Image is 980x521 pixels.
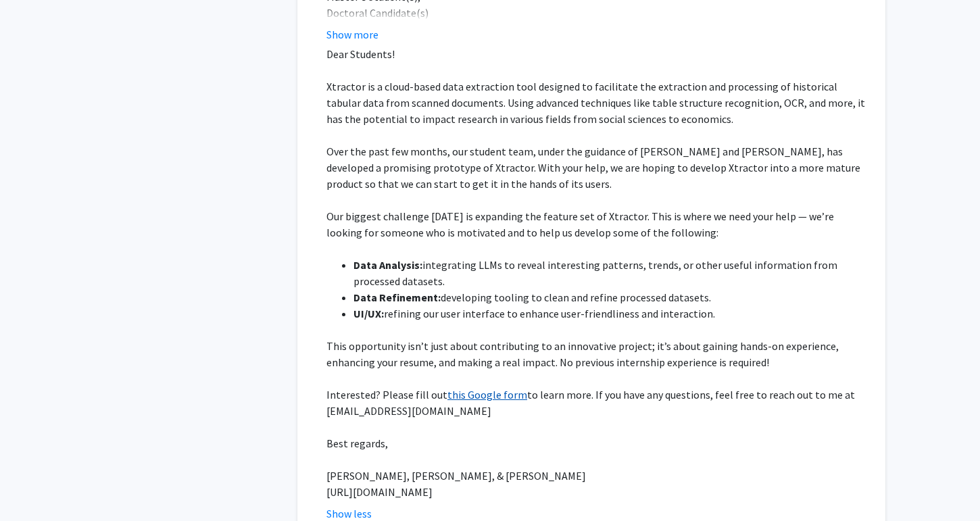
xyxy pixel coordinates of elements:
button: Show more [326,26,378,43]
a: this Google form [447,388,527,401]
span: Best regards, [326,437,388,450]
span: Xtractor is a cloud-based data extraction tool designed to facilitate the extraction and processi... [326,80,865,126]
span: refining our user interface to enhance user-friendliness and interaction. [384,307,715,320]
iframe: Chat [10,460,57,511]
span: integrating LLMs to reveal interesting patterns, trends, or other useful information from process... [353,258,837,288]
span: Our biggest challenge [DATE] is expanding the feature set of Xtractor. This is where we need your... [326,209,834,239]
span: Dear Students! [326,47,395,61]
span: [URL][DOMAIN_NAME] [326,485,433,499]
strong: Data Refinement: [353,291,441,304]
p: [PERSON_NAME], [PERSON_NAME], & [PERSON_NAME] [326,468,866,484]
strong: UI/UX: [353,307,384,320]
span: Over the past few months, our student team, under the guidance of [PERSON_NAME] and [PERSON_NAME]... [326,145,860,191]
strong: Data Analysis: [353,258,422,272]
span: developing tooling to clean and refine processed datasets. [441,291,711,304]
span: Interested? Please fill out [326,388,447,401]
span: to learn more. If you have any questions, feel free to reach out to me at [EMAIL_ADDRESS][DOMAIN_... [326,388,855,418]
span: This opportunity isn’t just about contributing to an innovative project; it’s about gaining hands... [326,339,839,369]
